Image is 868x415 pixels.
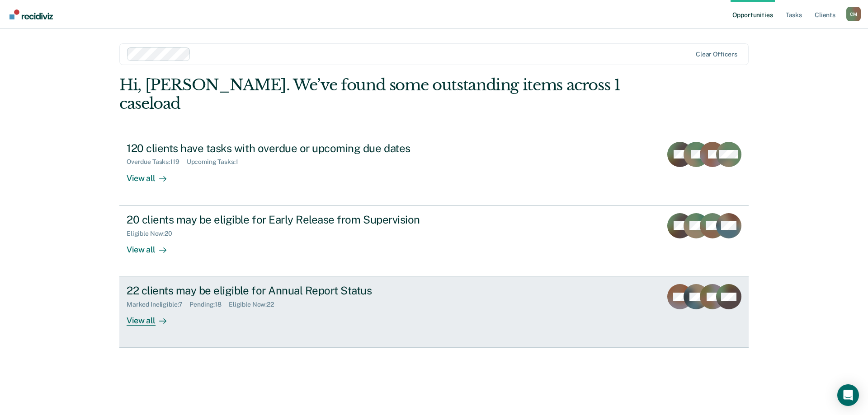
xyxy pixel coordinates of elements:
[119,277,749,348] a: 22 clients may be eligible for Annual Report StatusMarked Ineligible:7Pending:18Eligible Now:22Vi...
[846,7,861,21] button: Profile dropdown button
[189,301,229,308] div: Pending : 18
[127,166,177,183] div: View all
[127,213,444,226] div: 20 clients may be eligible for Early Release from Supervision
[127,301,189,308] div: Marked Ineligible : 7
[127,284,444,297] div: 22 clients may be eligible for Annual Report Status
[119,76,623,113] div: Hi, [PERSON_NAME]. We’ve found some outstanding items across 1 caseload
[846,7,861,21] div: C M
[127,230,179,238] div: Eligible Now : 20
[187,158,245,166] div: Upcoming Tasks : 1
[127,308,177,326] div: View all
[127,237,177,255] div: View all
[127,142,444,155] div: 120 clients have tasks with overdue or upcoming due dates
[837,384,859,406] div: Open Intercom Messenger
[696,51,737,58] div: Clear officers
[229,301,281,308] div: Eligible Now : 22
[119,205,749,277] a: 20 clients may be eligible for Early Release from SupervisionEligible Now:20View all
[119,135,749,205] a: 120 clients have tasks with overdue or upcoming due datesOverdue Tasks:119Upcoming Tasks:1View all
[9,9,53,19] img: Recidiviz
[127,158,187,166] div: Overdue Tasks : 119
